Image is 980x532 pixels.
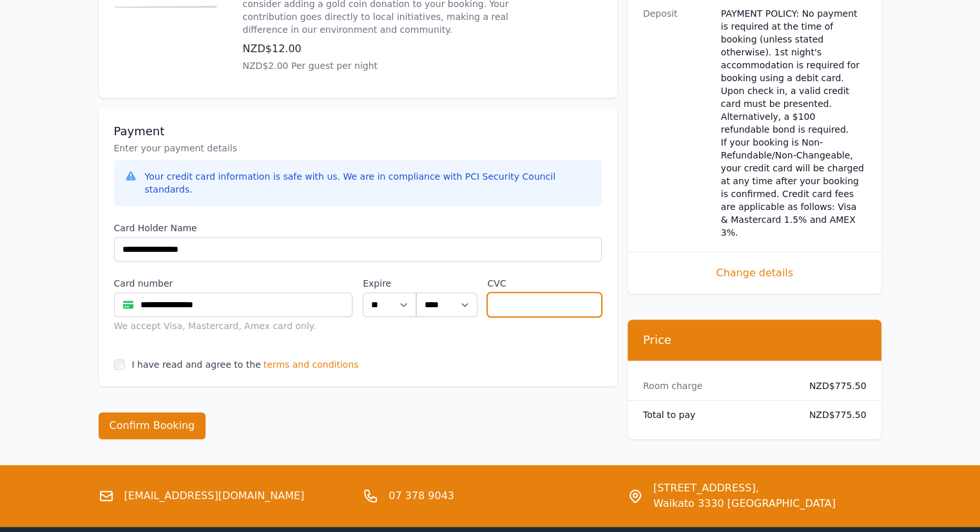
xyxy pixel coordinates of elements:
p: NZD$2.00 Per guest per night [243,59,520,72]
label: Card number [114,277,353,290]
label: CVC [487,277,601,290]
dd: NZD$775.50 [799,408,867,421]
button: Confirm Booking [99,412,206,439]
h3: Price [643,332,867,348]
span: terms and conditions [264,358,359,371]
span: Change details [643,265,867,281]
span: [STREET_ADDRESS], [653,480,836,496]
a: [EMAIL_ADDRESS][DOMAIN_NAME] [124,488,305,504]
label: Card Holder Name [114,222,602,234]
h3: Payment [114,124,602,139]
label: Expire [363,277,416,290]
dt: Room charge [643,379,789,392]
p: Enter your payment details [114,142,602,155]
dd: PAYMENT POLICY: No payment is required at the time of booking (unless stated otherwise). 1st nigh... [721,7,867,239]
label: I have read and agree to the [132,359,261,370]
dd: NZD$775.50 [799,379,867,392]
span: Waikato 3330 [GEOGRAPHIC_DATA] [653,496,836,511]
div: We accept Visa, Mastercard, Amex card only. [114,319,353,332]
dt: Total to pay [643,408,789,421]
p: NZD$12.00 [243,41,520,57]
dt: Deposit [643,7,711,239]
a: 07 378 9043 [389,488,454,504]
div: Your credit card information is safe with us. We are in compliance with PCI Security Council stan... [145,170,591,196]
label: . [416,277,477,290]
